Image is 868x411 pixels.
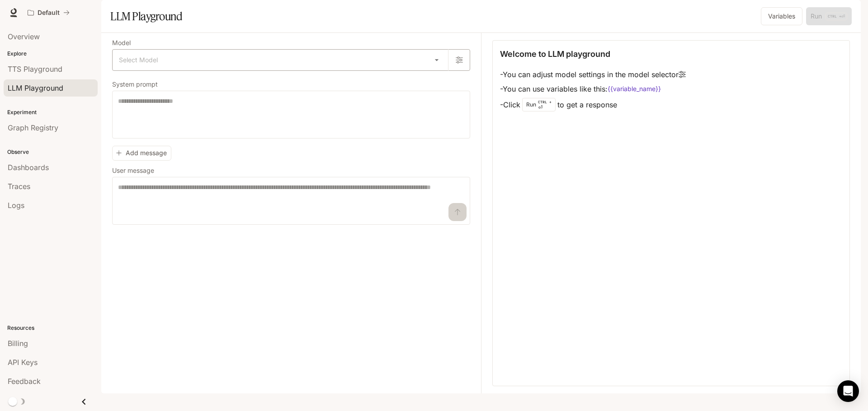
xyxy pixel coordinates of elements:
h1: LLM Playground [110,7,182,25]
div: Run [522,98,556,111]
li: - You can adjust model settings in the model selector [500,67,686,82]
li: - You can use variables like this: [500,82,686,96]
p: User message [112,167,154,174]
p: Default [38,9,60,17]
code: {{variable_name}} [608,84,661,93]
li: - Click to get a response [500,96,686,113]
button: All workspaces [24,4,74,22]
button: Add message [112,146,171,161]
div: Select Model [113,50,448,70]
p: ⏎ [538,99,552,110]
p: System prompt [112,81,158,88]
div: Open Intercom Messenger [837,380,859,402]
span: Select Model [119,55,158,65]
p: Welcome to LLM playground [500,48,610,60]
button: Variables [761,7,802,25]
p: Model [112,40,131,46]
p: CTRL + [538,99,552,105]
